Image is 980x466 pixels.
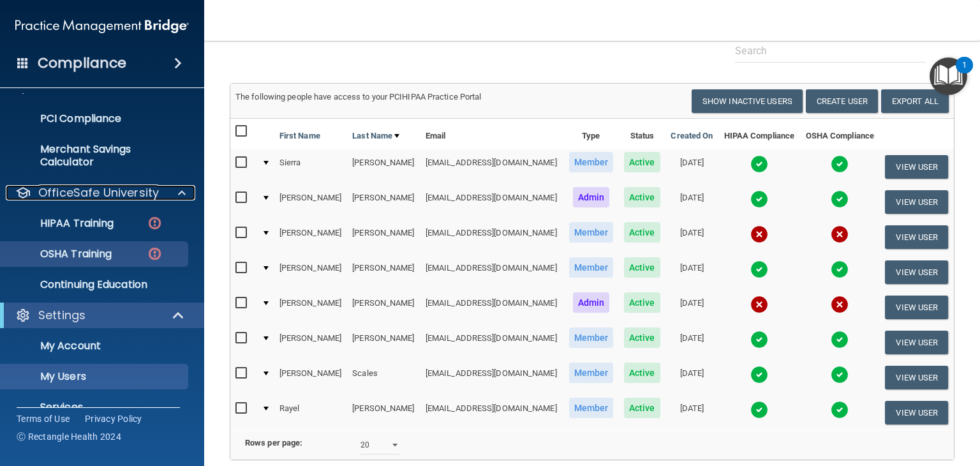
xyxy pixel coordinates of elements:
img: danger-circle.6113f641.png [147,215,163,231]
td: [EMAIL_ADDRESS][DOMAIN_NAME] [420,395,563,430]
p: My Account [8,340,182,352]
span: Active [624,327,660,348]
img: tick.e7d51cea.svg [831,401,849,419]
p: Continuing Education [8,278,182,291]
td: [PERSON_NAME] [347,255,420,290]
img: tick.e7d51cea.svg [831,331,849,349]
p: OSHA Training [8,248,112,260]
td: [PERSON_NAME] [347,325,420,360]
th: Email [420,119,563,149]
span: Admin [573,292,610,313]
td: [EMAIL_ADDRESS][DOMAIN_NAME] [420,184,563,220]
img: tick.e7d51cea.svg [831,190,849,208]
th: OSHA Compliance [800,119,880,149]
img: cross.ca9f0e7f.svg [750,225,768,243]
span: Active [624,222,660,243]
td: [DATE] [665,184,718,220]
a: Last Name [352,128,399,144]
img: cross.ca9f0e7f.svg [750,296,768,313]
td: Sierra [274,149,348,184]
td: [EMAIL_ADDRESS][DOMAIN_NAME] [420,220,563,255]
span: Active [624,398,660,418]
img: tick.e7d51cea.svg [750,401,768,419]
p: HIPAA Training [8,217,114,230]
img: danger-circle.6113f641.png [147,246,163,262]
td: [PERSON_NAME] [347,184,420,220]
span: Active [624,152,660,172]
th: Status [619,119,665,149]
b: Rows per page: [245,438,302,447]
span: Member [569,327,614,348]
td: [EMAIL_ADDRESS][DOMAIN_NAME] [420,149,563,184]
span: Member [569,222,614,243]
button: Create User [806,89,878,113]
span: Active [624,292,660,313]
td: [DATE] [665,290,718,325]
img: cross.ca9f0e7f.svg [831,225,849,243]
td: [PERSON_NAME] [274,325,348,360]
td: [PERSON_NAME] [274,290,348,325]
button: Open Resource Center, 1 new notification [930,57,967,95]
td: [PERSON_NAME] [347,220,420,255]
p: Merchant Savings Calculator [8,143,182,169]
td: [PERSON_NAME] [347,290,420,325]
div: 1 [962,65,967,82]
span: Active [624,187,660,207]
span: Member [569,398,614,418]
td: [PERSON_NAME] [274,220,348,255]
td: [PERSON_NAME] [347,149,420,184]
span: Member [569,152,614,172]
button: View User [885,331,948,354]
td: [DATE] [665,360,718,395]
span: Active [624,257,660,278]
a: OfficeSafe University [15,185,186,200]
a: First Name [279,128,320,144]
td: [DATE] [665,149,718,184]
td: Scales [347,360,420,395]
span: Member [569,363,614,383]
a: Export All [881,89,949,113]
a: Settings [15,308,185,323]
td: [DATE] [665,395,718,430]
td: [PERSON_NAME] [274,360,348,395]
td: [DATE] [665,255,718,290]
h4: Compliance [38,54,126,72]
p: Services [8,401,182,414]
td: [PERSON_NAME] [274,255,348,290]
a: Created On [671,128,713,144]
a: Privacy Policy [85,412,142,425]
img: PMB logo [15,13,189,39]
button: Show Inactive Users [692,89,803,113]
img: tick.e7d51cea.svg [750,331,768,349]
img: tick.e7d51cea.svg [831,260,849,278]
button: View User [885,155,948,179]
p: OfficeSafe University [38,185,159,200]
p: My Users [8,370,182,383]
td: [EMAIL_ADDRESS][DOMAIN_NAME] [420,360,563,395]
th: HIPAA Compliance [718,119,800,149]
img: cross.ca9f0e7f.svg [831,296,849,313]
span: Ⓒ Rectangle Health 2024 [17,430,121,443]
img: tick.e7d51cea.svg [831,155,849,173]
img: tick.e7d51cea.svg [750,260,768,278]
p: PCI Compliance [8,112,182,125]
td: [PERSON_NAME] [274,184,348,220]
img: tick.e7d51cea.svg [831,366,849,384]
span: Member [569,257,614,278]
td: [EMAIL_ADDRESS][DOMAIN_NAME] [420,290,563,325]
td: [DATE] [665,325,718,360]
button: View User [885,260,948,284]
td: [PERSON_NAME] [347,395,420,430]
button: View User [885,225,948,249]
button: View User [885,366,948,389]
button: View User [885,190,948,214]
th: Type [563,119,619,149]
input: Search [735,39,926,63]
td: [EMAIL_ADDRESS][DOMAIN_NAME] [420,325,563,360]
button: View User [885,401,948,425]
img: tick.e7d51cea.svg [750,366,768,384]
td: [DATE] [665,220,718,255]
p: Settings [38,308,85,323]
span: The following people have access to your PCIHIPAA Practice Portal [235,92,482,101]
a: Terms of Use [17,412,70,425]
